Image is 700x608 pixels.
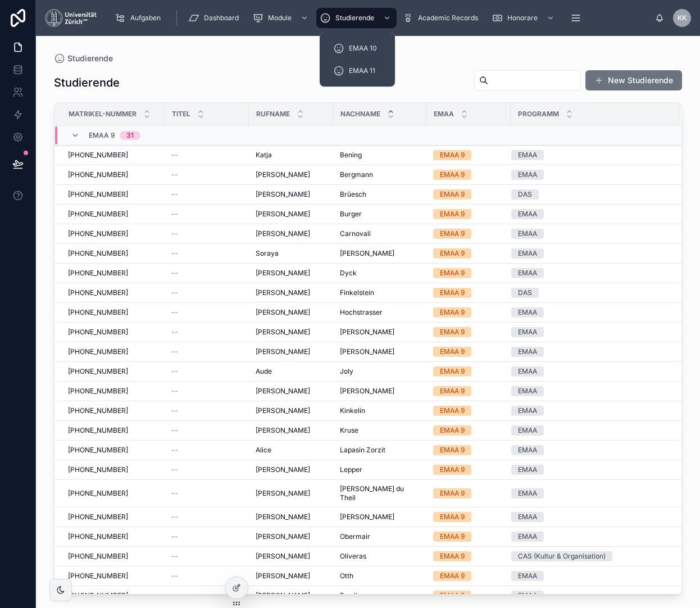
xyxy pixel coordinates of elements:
span: -- [171,328,178,337]
span: -- [171,465,178,474]
div: EMAA 9 [440,366,465,376]
a: -- [171,552,242,561]
span: [PERSON_NAME] [256,347,310,356]
div: EMAA 9 [440,268,465,278]
span: [PERSON_NAME] [340,512,394,521]
span: [PHONE_NUMBER] [68,552,128,561]
span: [PERSON_NAME] [256,210,310,219]
a: EMAA 9 [433,327,504,337]
span: -- [171,406,178,415]
a: [PERSON_NAME] [256,489,326,498]
div: EMAA [518,465,537,475]
a: [PHONE_NUMBER] [68,288,158,297]
span: Honorare [507,13,538,22]
div: EMAA [518,307,537,317]
a: [PHONE_NUMBER] [68,210,158,219]
div: EMAA 9 [440,425,465,435]
a: [PHONE_NUMBER] [68,591,158,600]
a: [PERSON_NAME] [256,308,326,317]
a: Joly [340,367,420,376]
a: Hochstrasser [340,308,420,317]
a: Kruse [340,426,420,435]
div: EMAA 9 [440,465,465,475]
div: EMAA 9 [440,288,465,298]
div: EMAA 9 [440,551,465,561]
div: EMAA 9 [440,248,465,258]
span: [PERSON_NAME] [256,229,310,238]
span: [PERSON_NAME] [256,426,310,435]
span: [PHONE_NUMBER] [68,387,128,396]
a: Alice [256,446,326,455]
a: EMAA 9 [433,406,504,416]
span: [PHONE_NUMBER] [68,465,128,474]
span: -- [171,269,178,278]
a: -- [171,465,242,474]
div: EMAA 9 [440,512,465,522]
a: EMAA 9 [433,170,504,180]
a: Soraya [256,249,326,258]
a: [PERSON_NAME] [256,552,326,561]
span: -- [171,367,178,376]
a: [PERSON_NAME] [256,210,326,219]
span: [PERSON_NAME] [256,591,310,600]
a: [PERSON_NAME] [256,190,326,199]
a: Dashboard [185,8,247,28]
a: -- [171,210,242,219]
span: EMAA 11 [349,66,375,75]
span: Carnovali [340,229,371,238]
span: Aufgaben [130,13,161,22]
span: [PHONE_NUMBER] [68,512,128,521]
div: EMAA [518,445,537,455]
a: -- [171,328,242,337]
span: Dashboard [204,13,239,22]
a: EMAA [511,327,667,337]
div: EMAA 9 [440,307,465,317]
a: EMAA [511,425,667,435]
a: Katja [256,151,326,160]
a: [PERSON_NAME] [340,328,420,337]
a: [PERSON_NAME] [256,571,326,580]
span: KK [678,13,687,22]
div: EMAA [518,532,537,542]
a: Brüesch [340,190,420,199]
div: EMAA [518,488,537,498]
a: -- [171,170,242,179]
div: EMAA [518,209,537,219]
a: [PERSON_NAME] [256,591,326,600]
a: EMAA 9 [433,307,504,317]
button: New Studierende [585,70,682,90]
div: EMAA 9 [440,229,465,239]
span: [PERSON_NAME] [256,571,310,580]
a: Dyck [340,269,420,278]
span: [PERSON_NAME] [256,387,310,396]
a: EMAA 9 [433,268,504,278]
div: EMAA [518,327,537,337]
a: [PERSON_NAME] [256,426,326,435]
span: [PHONE_NUMBER] [68,367,128,376]
span: [PERSON_NAME] [256,406,310,415]
a: Bergmann [340,170,420,179]
div: EMAA [518,347,537,357]
div: EMAA 9 [440,170,465,180]
a: -- [171,367,242,376]
a: Studierende [54,53,113,64]
span: [PHONE_NUMBER] [68,288,128,297]
a: [PERSON_NAME] [256,229,326,238]
span: [PERSON_NAME] [256,308,310,317]
div: EMAA 9 [440,347,465,357]
a: EMAA [511,347,667,357]
a: EMAA [511,465,667,475]
div: EMAA 9 [440,532,465,542]
a: [PERSON_NAME] [256,170,326,179]
a: -- [171,269,242,278]
div: EMAA [518,170,537,180]
span: [PHONE_NUMBER] [68,328,128,337]
a: [PHONE_NUMBER] [68,552,158,561]
a: Kinkelin [340,406,420,415]
a: Oliveras [340,552,420,561]
span: Katja [256,151,272,160]
a: [PERSON_NAME] [256,387,326,396]
span: -- [171,571,178,580]
span: Hochstrasser [340,308,383,317]
span: [PHONE_NUMBER] [68,347,128,356]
